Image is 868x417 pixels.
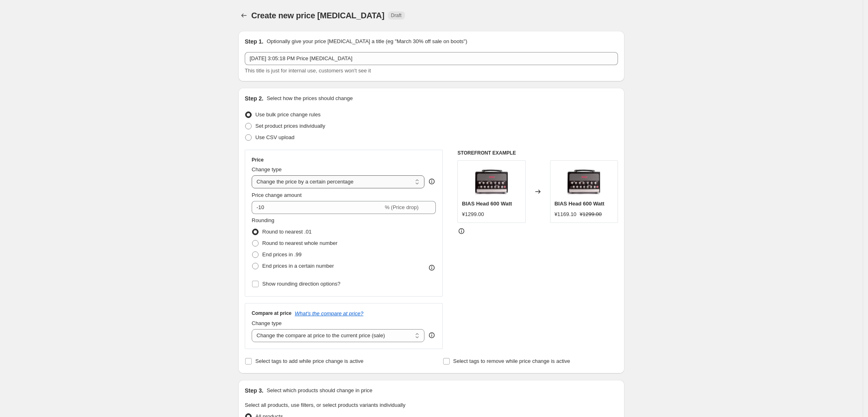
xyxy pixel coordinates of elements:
h3: Compare at price [252,310,292,317]
div: help [428,331,436,339]
button: Price change jobs [238,10,250,21]
img: front_panel_80x.jpg [568,165,600,197]
span: Set product prices individually [255,123,325,129]
div: ¥1299.00 [462,210,484,218]
input: 30% off holiday sale [245,52,618,65]
span: BIAS Head 600 Watt [555,201,605,207]
h2: Step 1. [245,37,263,46]
h2: Step 3. [245,386,263,395]
div: help [428,177,436,186]
span: Change type [252,320,282,326]
span: Draft [391,12,402,19]
span: Select tags to add while price change is active [255,358,363,364]
strike: ¥1299.00 [580,210,602,218]
span: End prices in .99 [262,251,302,258]
span: BIAS Head 600 Watt [462,201,512,207]
p: Select which products should change in price [267,386,372,395]
span: Price change amount [252,192,302,198]
span: Round to nearest whole number [262,240,337,246]
div: ¥1169.10 [555,210,576,218]
span: Use CSV upload [255,134,294,140]
span: Select tags to remove while price change is active [453,358,570,364]
span: Select all products, use filters, or select products variants individually [245,402,405,408]
span: Rounding [252,217,274,223]
p: Select how the prices should change [267,94,353,103]
span: This title is just for internal use, customers won't see it [245,68,371,74]
span: Change type [252,166,282,172]
img: front_panel_80x.jpg [475,165,508,197]
h6: STOREFRONT EXAMPLE [457,150,618,156]
span: Use bulk price change rules [255,111,320,118]
p: Optionally give your price [MEDICAL_DATA] a title (eg "March 30% off sale on boots") [267,37,467,46]
button: What's the compare at price? [295,310,363,317]
span: End prices in a certain number [262,263,334,269]
h2: Step 2. [245,94,263,103]
span: Create new price [MEDICAL_DATA] [251,11,385,20]
span: % (Price drop) [385,204,418,210]
input: -15 [252,201,383,214]
h3: Price [252,157,263,163]
span: Round to nearest .01 [262,229,311,235]
span: Show rounding direction options? [262,281,340,287]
